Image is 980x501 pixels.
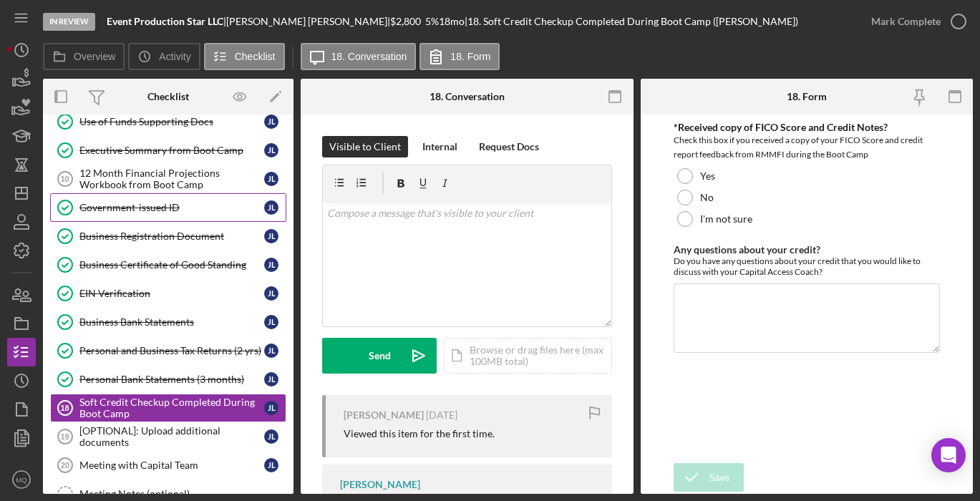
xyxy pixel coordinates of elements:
[674,122,940,133] div: *Received copy of FICO Score and Credit Notes?
[264,115,278,129] div: J L
[479,136,539,157] div: Request Docs
[50,279,286,308] a: EIN VerificationJL
[79,259,264,271] div: Business Certificate of Good Standing
[465,16,798,27] div: | 18. Soft Credit Checkup Completed During Boot Camp ([PERSON_NAME])
[709,463,729,492] div: Save
[50,422,286,451] a: 19[OPTIONAL]: Upload additional documentsJL
[16,476,26,484] text: MQ
[439,16,465,27] div: 18 mo
[79,425,264,448] div: [OPTIONAL]: Upload additional documents
[79,374,264,385] div: Personal Bank Statements (3 months)
[107,15,223,27] b: Event Production Star LLC
[674,133,940,162] div: Check this box if you received a copy of your FICO Score and credit report feedback from RMMFI du...
[50,250,286,279] a: Business Certificate of Good StandingJL
[472,136,546,157] button: Request Docs
[425,16,439,27] div: 5 %
[674,463,744,492] button: Save
[264,315,278,329] div: J L
[74,51,115,62] label: Overview
[50,394,286,422] a: 18Soft Credit Checkup Completed During Boot CampJL
[60,175,69,183] tspan: 10
[79,459,264,471] div: Meeting with Capital Team
[344,409,424,421] div: [PERSON_NAME]
[79,202,264,213] div: Government-issued ID
[674,256,940,277] div: Do you have any questions about your credit that you would like to discuss with your Capital Acce...
[79,288,264,299] div: EIN Verification
[79,316,264,328] div: Business Bank Statements
[79,145,264,156] div: Executive Summary from Boot Camp
[79,488,286,500] div: Meeting Notes (optional)
[264,401,278,415] div: J L
[204,43,285,70] button: Checklist
[301,43,417,70] button: 18. Conversation
[329,136,401,157] div: Visible to Client
[107,16,226,27] div: |
[79,230,264,242] div: Business Registration Document
[264,172,278,186] div: J L
[264,372,278,386] div: J L
[700,192,714,203] label: No
[369,338,391,374] div: Send
[159,51,190,62] label: Activity
[79,397,264,419] div: Soft Credit Checkup Completed During Boot Camp
[50,308,286,336] a: Business Bank StatementsJL
[50,222,286,250] a: Business Registration DocumentJL
[50,165,286,193] a: 1012 Month Financial Projections Workbook from Boot CampJL
[50,336,286,365] a: Personal and Business Tax Returns (2 yrs)JL
[422,136,457,157] div: Internal
[674,243,820,256] label: Any questions about your credit?
[7,465,36,494] button: MQ
[43,13,95,31] div: In Review
[450,51,490,62] label: 18. Form
[79,345,264,356] div: Personal and Business Tax Returns (2 yrs)
[264,458,278,472] div: J L
[264,344,278,358] div: J L
[79,167,264,190] div: 12 Month Financial Projections Workbook from Boot Camp
[226,16,390,27] div: [PERSON_NAME] [PERSON_NAME] |
[50,136,286,165] a: Executive Summary from Boot CampJL
[264,258,278,272] div: J L
[264,229,278,243] div: J L
[415,136,465,157] button: Internal
[390,15,421,27] span: $2,800
[43,43,125,70] button: Overview
[331,51,407,62] label: 18. Conversation
[419,43,500,70] button: 18. Form
[700,213,752,225] label: I'm not sure
[235,51,276,62] label: Checklist
[857,7,973,36] button: Mark Complete
[340,479,420,490] div: [PERSON_NAME]
[322,136,408,157] button: Visible to Client
[700,170,715,182] label: Yes
[787,91,827,102] div: 18. Form
[147,91,189,102] div: Checklist
[426,409,457,421] time: 2025-08-07 01:20
[60,404,69,412] tspan: 18
[60,432,69,441] tspan: 19
[50,107,286,136] a: Use of Funds Supporting DocsJL
[128,43,200,70] button: Activity
[79,116,264,127] div: Use of Funds Supporting Docs
[931,438,966,472] div: Open Intercom Messenger
[344,428,495,439] div: Viewed this item for the first time.
[61,461,69,470] tspan: 20
[322,338,437,374] button: Send
[50,451,286,480] a: 20Meeting with Capital TeamJL
[264,143,278,157] div: J L
[871,7,941,36] div: Mark Complete
[430,91,505,102] div: 18. Conversation
[50,193,286,222] a: Government-issued IDJL
[264,286,278,301] div: J L
[50,365,286,394] a: Personal Bank Statements (3 months)JL
[264,429,278,444] div: J L
[264,200,278,215] div: J L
